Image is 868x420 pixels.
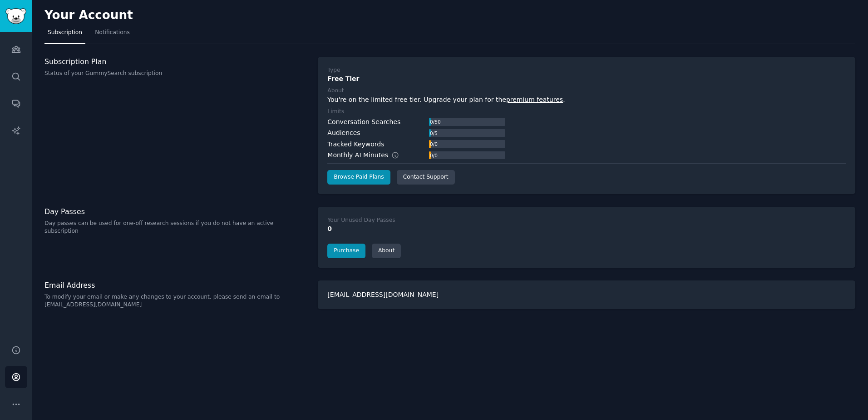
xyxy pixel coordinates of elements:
[48,29,82,37] span: Subscription
[327,66,340,75] div: Type
[44,220,308,235] p: Day passes can be used for one-off research sessions if you do not have an active subscription
[327,150,409,160] div: Monthly AI Minutes
[429,129,438,137] div: 0 / 5
[397,170,455,185] a: Contact Support
[44,293,308,309] p: To modify your email or make any changes to your account, please send an email to [EMAIL_ADDRESS]...
[327,140,384,149] div: Tracked Keywords
[44,57,308,66] h3: Subscription Plan
[372,244,401,258] a: About
[327,224,846,234] div: 0
[327,108,344,116] div: Limits
[95,29,130,37] span: Notifications
[92,25,133,44] a: Notifications
[327,95,846,105] div: You're on the limited free tier. Upgrade your plan for the .
[327,117,400,127] div: Conversation Searches
[327,216,395,225] div: Your Unused Day Passes
[429,151,438,160] div: 0 / 0
[44,207,308,216] h3: Day Passes
[44,280,308,290] h3: Email Address
[318,280,855,309] div: [EMAIL_ADDRESS][DOMAIN_NAME]
[44,25,85,44] a: Subscription
[327,128,360,138] div: Audiences
[44,8,133,23] h2: Your Account
[327,87,344,95] div: About
[429,118,441,126] div: 0 / 50
[327,170,390,185] a: Browse Paid Plans
[44,70,308,78] p: Status of your GummySearch subscription
[327,74,846,84] div: Free Tier
[327,244,365,258] a: Purchase
[5,8,26,24] img: GummySearch logo
[429,140,438,148] div: 0 / 0
[506,96,563,103] a: premium features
